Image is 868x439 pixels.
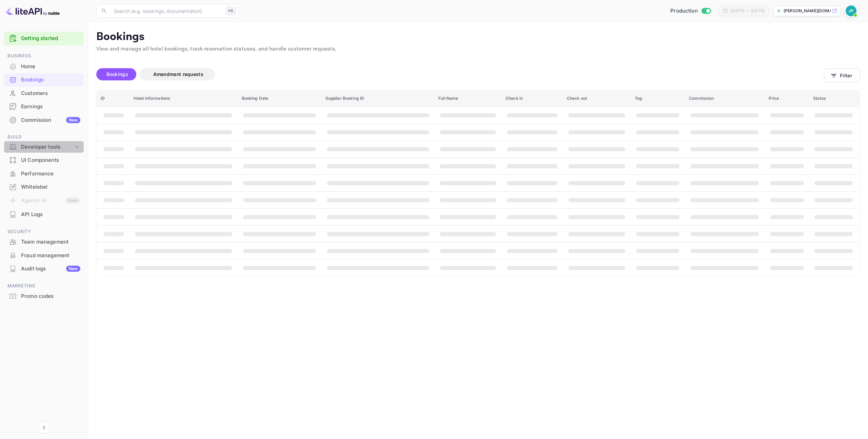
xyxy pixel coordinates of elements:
div: Whitelabel [4,180,84,194]
th: Full Name [434,90,501,107]
div: Whitelabel [21,183,80,191]
div: New [66,117,80,123]
a: Bookings [4,73,84,86]
div: API Logs [4,208,84,221]
th: Status [809,90,860,107]
a: API Logs [4,208,84,221]
div: Bookings [21,76,80,84]
th: Supplier Booking ID [321,90,435,107]
div: Customers [4,87,84,100]
span: Business [4,52,84,60]
div: Performance [21,170,80,178]
th: Commission [685,90,764,107]
th: Check in [501,90,563,107]
div: Home [21,63,80,71]
span: Amendment requests [153,71,203,77]
span: Security [4,228,84,235]
input: Search (e.g. bookings, documentation) [110,4,223,18]
span: Bookings [106,71,128,77]
a: Getting started [21,35,80,42]
div: Fraud management [4,249,84,262]
a: Home [4,60,84,73]
div: Earnings [4,100,84,113]
span: Production [670,7,698,15]
a: Performance [4,167,84,180]
div: Promo codes [4,290,84,303]
span: Build [4,133,84,141]
p: Bookings [96,30,860,44]
p: View and manage all hotel bookings, track reservation statuses, and handle customer requests. [96,45,860,53]
button: Filter [824,69,860,82]
div: Performance [4,167,84,180]
th: Price [765,90,809,107]
div: Team management [4,235,84,249]
a: Fraud management [4,249,84,262]
div: Developer tools [21,143,74,151]
div: Developer tools [4,141,84,153]
div: [DATE] — [DATE] [731,8,765,14]
table: booking table [97,90,860,276]
div: CommissionNew [4,114,84,127]
div: UI Components [21,156,80,164]
div: Getting started [4,32,84,45]
img: Julian Tabaku [846,5,856,16]
div: Bookings [4,73,84,87]
th: Tag [631,90,685,107]
div: Customers [21,90,80,97]
p: [PERSON_NAME][DOMAIN_NAME]... [784,8,831,14]
div: Team management [21,238,80,246]
button: Collapse navigation [38,421,50,434]
a: Whitelabel [4,180,84,193]
th: ID [97,90,130,107]
div: UI Components [4,154,84,167]
img: LiteAPI logo [5,5,60,16]
div: Commission [21,116,80,124]
a: Customers [4,87,84,99]
th: Check out [563,90,631,107]
a: Promo codes [4,290,84,302]
a: UI Components [4,154,84,166]
div: Home [4,60,84,73]
th: Hotel informations [130,90,238,107]
th: Booking Date [238,90,321,107]
div: Earnings [21,103,80,111]
div: Audit logs [21,265,80,273]
a: CommissionNew [4,114,84,126]
div: ⌘K [226,6,236,15]
a: Team management [4,235,84,248]
div: account-settings tabs [96,68,824,80]
div: Switch to Sandbox mode [668,7,713,15]
div: API Logs [21,211,80,218]
div: New [66,266,80,272]
span: Marketing [4,282,84,290]
div: Audit logsNew [4,262,84,275]
div: Promo codes [21,292,80,300]
div: Fraud management [21,252,80,260]
a: Audit logsNew [4,262,84,275]
a: Earnings [4,100,84,113]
